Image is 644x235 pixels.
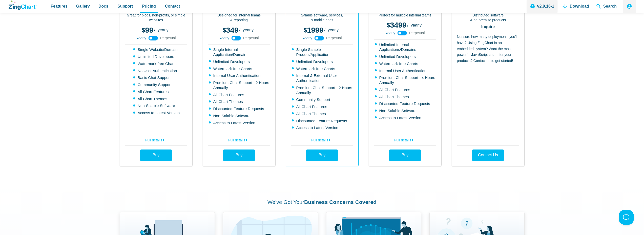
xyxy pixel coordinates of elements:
li: No User Authentication [133,68,180,73]
li: Watermark-free Charts [133,61,180,66]
p: Great for blogs, non-profits, or simple websites [125,13,187,23]
a: Full details [291,135,353,143]
li: All Chart Themes [292,111,353,116]
li: Non-Salable Software [209,113,270,118]
li: All Chart Themes [209,99,270,104]
p: Designed for internal teams & reporting [208,13,270,23]
a: Contact Us [472,149,504,161]
span: Yearly [385,31,395,35]
span: Yearly [219,36,229,40]
span: 1999 [304,26,323,34]
span: Docs [98,3,108,10]
li: Internal User Authentication [209,73,270,78]
li: Single Internal Application/Domain [209,47,270,57]
a: Full details [208,135,270,143]
strong: Inquire [457,25,519,29]
li: Single Website/Domain [133,47,180,52]
a: Buy [140,149,172,161]
span: yearly [158,28,169,32]
li: Unlimited Developers [209,59,270,64]
li: Discounted Feature Requests [375,101,436,106]
li: All Chart Features [209,92,270,97]
span: Gallery [76,3,90,10]
span: / [154,28,155,32]
li: Internal & External User Authentication [292,73,353,83]
span: Yearly [302,36,312,40]
span: Contact Us [478,153,498,157]
a: Buy [389,149,421,161]
li: Internal User Authentication [375,68,436,73]
span: / [324,28,325,32]
li: Premium Chat Support - 2 Hours Annually [292,85,353,95]
li: Watermark-free Charts [292,66,353,71]
a: Buy [223,149,255,161]
li: Discounted Feature Requests [209,106,270,111]
span: Perpetual [243,36,259,40]
li: Access to Latest Version [292,125,353,130]
li: Watermark-free Charts [375,61,436,66]
span: 3499 [387,21,406,29]
li: Unlimited Internal Applications/Domains [375,42,436,52]
span: Perpetual [160,36,176,40]
span: Buy [153,153,160,157]
span: Buy [236,153,243,157]
span: yearly [411,23,422,27]
span: 349 [223,26,238,34]
p: Distributed software & on-premise products [457,13,519,23]
li: Non-Salable Software [375,108,436,113]
span: Buy [402,153,409,157]
h2: We've Got Your [120,199,525,205]
p: Perfect for multiple internal teams [374,13,436,18]
li: Unlimited Developers [292,59,353,64]
span: Perpetual [409,31,425,35]
li: Watermark-free Charts [209,66,270,71]
li: Basic Chat Support [133,75,180,80]
li: Premium Chat Support - 4 Hours Annually [375,75,436,85]
span: Perpetual [326,36,342,40]
span: 99 [142,26,153,34]
a: Full details [374,135,436,143]
li: Single Salable Product/Application [292,47,353,57]
li: Access to Latest Version [133,110,180,115]
li: Non-Salable Software [133,103,180,108]
li: All Chart Themes [375,94,436,99]
li: Access to Latest Version [209,120,270,125]
span: Pricing [142,3,156,10]
a: Buy [306,149,338,161]
p: Not sure how many deployments you'll have? Using ZingChart in an embedded system? Want the most p... [457,34,519,143]
span: / [239,28,240,32]
span: yearly [243,28,254,32]
li: All Chart Features [133,89,180,94]
li: Discounted Feature Requests [292,118,353,123]
strong: Business Concerns Covered [304,199,377,205]
p: Salable software, services, & mobile apps [291,13,353,23]
li: All Chart Features [292,104,353,109]
li: Access to Latest Version [375,115,436,120]
li: Community Support [133,82,180,87]
span: Buy [319,153,326,157]
a: Full details [125,135,187,143]
li: All Chart Features [375,87,436,92]
a: ZingChart Logo. Click to return to the homepage [9,1,37,10]
span: Contact [165,3,180,10]
span: Support [117,3,133,10]
li: Unlimited Developers [133,54,180,59]
span: yearly [328,28,339,32]
span: / [407,23,408,27]
li: Community Support [292,97,353,102]
li: All Chart Themes [133,96,180,101]
li: Unlimited Developers [375,54,436,59]
li: Premium Chat Support - 2 Hours Annually [209,80,270,90]
span: Yearly [136,36,146,40]
span: Features [51,3,68,10]
iframe: Toggle Customer Support [619,210,634,225]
